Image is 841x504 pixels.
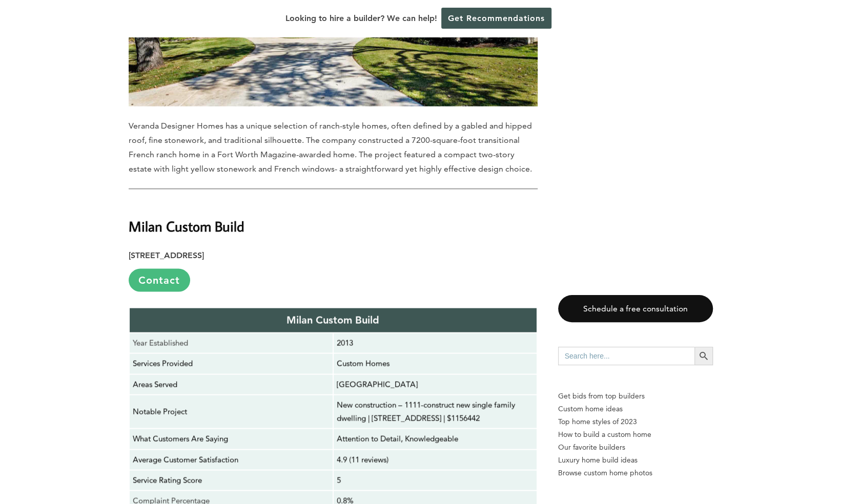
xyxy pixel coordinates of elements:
p: Veranda Designer Homes has a unique selection of ranch-style homes, often defined by a gabled and... [129,118,538,176]
p: Services Provided [133,356,330,370]
a: Contact [129,268,190,291]
h2: Milan Custom Build [129,201,538,237]
p: New construction – 1111-construct new single family dwelling | [STREET_ADDRESS] | $1156442 [337,398,534,425]
svg: Search [698,350,709,362]
p: 4.9 (11 reviews) [337,453,534,466]
p: Get bids from top builders [558,390,713,403]
a: Schedule a free consultation [558,295,713,322]
strong: [STREET_ADDRESS] [129,250,204,260]
p: Attention to Detail, Knowledgeable [337,432,534,445]
a: Top home styles of 2023 [558,415,713,428]
p: 5 [337,473,534,487]
p: Year Established [133,336,330,349]
p: Average Customer Satisfaction [133,453,330,466]
p: 2013 [337,336,534,349]
p: [GEOGRAPHIC_DATA] [337,377,534,391]
a: How to build a custom home [558,428,713,441]
strong: Milan Custom Build [286,313,379,326]
iframe: Drift Widget Chat Controller [644,430,829,492]
a: Our favorite builders [558,441,713,454]
input: Search here... [558,347,694,365]
p: What Customers Are Saying [133,432,330,445]
a: Get Recommendations [441,8,551,29]
a: Custom home ideas [558,403,713,415]
p: Areas Served [133,377,330,391]
p: Service Rating Score [133,473,330,487]
p: Custom Homes [337,356,534,370]
a: Luxury home build ideas [558,454,713,467]
a: Browse custom home photos [558,467,713,479]
p: Notable Project [133,405,330,418]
